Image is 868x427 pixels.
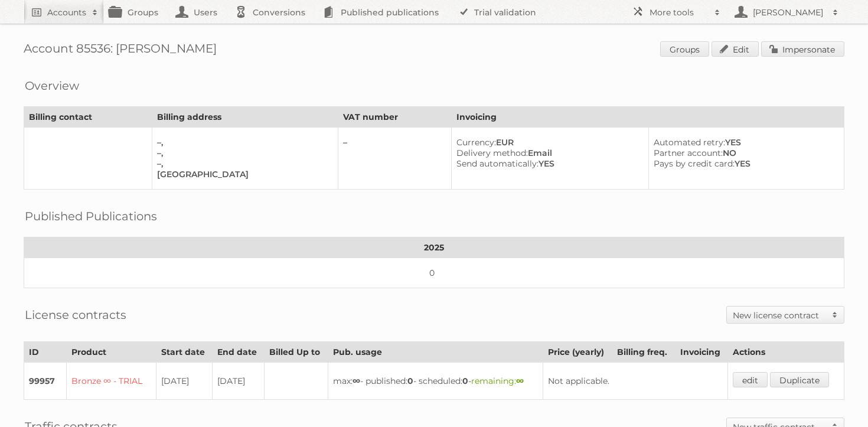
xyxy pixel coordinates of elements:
[328,363,543,400] td: max: - published: - scheduled: -
[47,6,86,18] h2: Accounts
[654,158,735,169] span: Pays by credit card:
[456,148,639,158] div: Email
[826,307,844,323] span: Toggle
[516,376,524,386] strong: ∞
[67,363,156,400] td: Bronze ∞ - TRIAL
[24,363,67,400] td: 99957
[407,376,413,386] strong: 0
[213,363,265,400] td: [DATE]
[654,148,834,158] div: NO
[654,148,723,158] span: Partner account:
[24,342,67,363] th: ID
[727,307,844,323] a: New license contract
[543,342,612,363] th: Price (yearly)
[676,342,728,363] th: Invoicing
[728,342,844,363] th: Actions
[328,342,543,363] th: Pub. usage
[456,137,639,148] div: EUR
[456,137,496,148] span: Currency:
[157,158,328,169] div: –,
[733,372,768,387] a: edit
[471,376,524,386] span: remaining:
[157,169,328,180] div: [GEOGRAPHIC_DATA]
[157,137,328,148] div: –,
[156,363,212,400] td: [DATE]
[650,6,709,18] h2: More tools
[712,41,759,57] a: Edit
[157,148,328,158] div: –,
[24,237,844,258] th: 2025
[761,41,844,57] a: Impersonate
[24,107,152,128] th: Billing contact
[338,107,451,128] th: VAT number
[25,306,126,324] h2: License contracts
[25,207,157,225] h2: Published Publications
[543,363,728,400] td: Not applicable.
[456,148,528,158] span: Delivery method:
[24,41,844,59] h1: Account 85536: [PERSON_NAME]
[265,342,328,363] th: Billed Up to
[24,258,844,288] td: 0
[67,342,156,363] th: Product
[456,158,539,169] span: Send automatically:
[654,158,834,169] div: YES
[612,342,676,363] th: Billing freq.
[213,342,265,363] th: End date
[156,342,212,363] th: Start date
[654,137,725,148] span: Automated retry:
[152,107,338,128] th: Billing address
[462,376,468,386] strong: 0
[660,41,709,57] a: Groups
[25,77,79,94] h2: Overview
[353,376,360,386] strong: ∞
[770,372,829,387] a: Duplicate
[654,137,834,148] div: YES
[750,6,827,18] h2: [PERSON_NAME]
[733,309,826,321] h2: New license contract
[452,107,844,128] th: Invoicing
[456,158,639,169] div: YES
[338,128,451,190] td: –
